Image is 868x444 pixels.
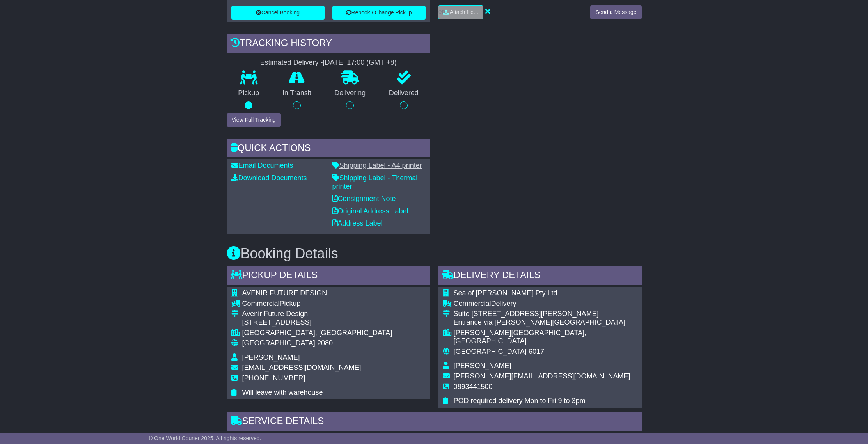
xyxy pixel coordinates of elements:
span: 2080 [317,339,333,347]
span: AVENIR FUTURE DESIGN [242,289,327,297]
span: Sea of [PERSON_NAME] Pty Ltd [454,289,557,297]
div: Tracking history [227,34,430,55]
span: 0893441500 [454,383,493,391]
p: Delivering [323,89,378,98]
p: Delivered [377,89,430,98]
div: Pickup Details [227,266,430,287]
span: [PHONE_NUMBER] [242,374,305,382]
a: Shipping Label - Thermal printer [332,174,418,190]
span: [PERSON_NAME] [242,353,300,361]
div: Service Details [227,412,642,433]
span: [GEOGRAPHIC_DATA] [242,339,315,347]
h3: Booking Details [227,246,642,261]
p: Pickup [227,89,271,98]
button: View Full Tracking [227,113,281,127]
div: [STREET_ADDRESS] [242,318,392,327]
div: [DATE] 17:00 (GMT +8) [323,59,397,67]
span: [PERSON_NAME] [454,362,511,369]
a: Original Address Label [332,207,408,215]
span: 6017 [529,348,544,355]
div: Entrance via [PERSON_NAME][GEOGRAPHIC_DATA] [454,318,637,327]
div: Suite [STREET_ADDRESS][PERSON_NAME] [454,310,637,318]
span: Will leave with warehouse [242,389,323,396]
div: Estimated Delivery - [227,59,430,67]
span: [EMAIL_ADDRESS][DOMAIN_NAME] [242,364,361,371]
span: Commercial [242,300,280,307]
div: Delivery [454,300,637,308]
button: Send a Message [590,5,641,19]
span: © One World Courier 2025. All rights reserved. [149,435,261,441]
button: Rebook / Change Pickup [332,6,426,20]
span: [PERSON_NAME][EMAIL_ADDRESS][DOMAIN_NAME] [454,372,630,380]
div: Quick Actions [227,139,430,160]
span: POD required delivery Mon to Fri 9 to 3pm [454,397,586,405]
p: In Transit [271,89,323,98]
div: Pickup [242,300,392,308]
a: Download Documents [231,174,307,182]
div: [PERSON_NAME][GEOGRAPHIC_DATA], [GEOGRAPHIC_DATA] [454,329,637,346]
a: Consignment Note [332,195,396,202]
button: Cancel Booking [231,6,325,20]
a: Shipping Label - A4 printer [332,162,422,169]
a: Email Documents [231,162,293,169]
div: Avenir Future Design [242,310,392,318]
a: Address Label [332,219,383,227]
div: [GEOGRAPHIC_DATA], [GEOGRAPHIC_DATA] [242,329,392,337]
span: [GEOGRAPHIC_DATA] [454,348,527,355]
span: Commercial [454,300,491,307]
div: Delivery Details [438,266,642,287]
